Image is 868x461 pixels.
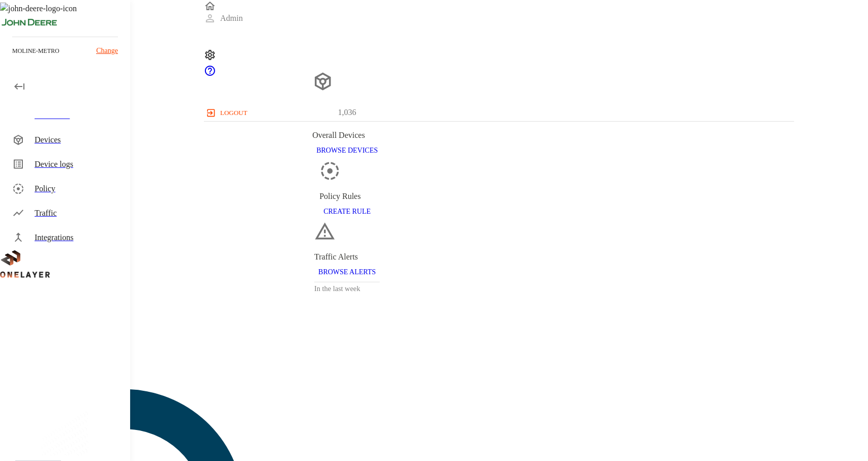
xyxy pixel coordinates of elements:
span: Support Portal [204,70,216,78]
button: CREATE RULE [319,203,375,221]
h3: In the last week [314,282,380,295]
button: BROWSE ALERTS [314,263,380,282]
a: onelayer-support [204,70,216,78]
div: Traffic Alerts [314,251,380,263]
div: Overall Devices [312,129,382,141]
div: Policy Rules [319,190,375,203]
a: BROWSE DEVICES [312,146,382,154]
p: Admin [220,12,243,24]
a: logout [204,105,794,121]
a: CREATE RULE [319,207,375,215]
button: BROWSE DEVICES [312,141,382,160]
a: BROWSE ALERTS [314,267,380,276]
button: logout [204,105,251,121]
